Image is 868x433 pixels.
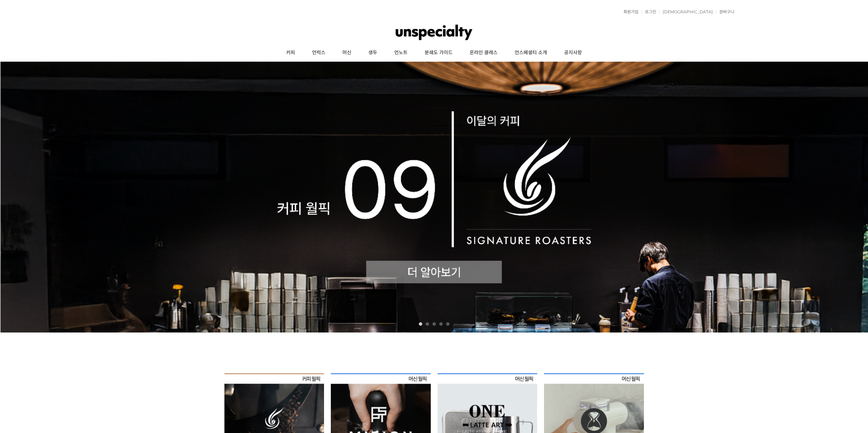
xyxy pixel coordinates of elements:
a: 회원가입 [620,10,638,14]
a: 온라인 클래스 [461,44,506,61]
a: 장바구니 [716,10,734,14]
a: 커피 [278,44,304,61]
a: 언럭스 [304,44,334,61]
a: 공지사항 [556,44,590,61]
a: 머신 [334,44,360,61]
a: 언노트 [386,44,416,61]
a: 생두 [360,44,386,61]
img: 언스페셜티 몰 [396,22,472,43]
a: 1 [419,322,422,326]
a: 언스페셜티 소개 [506,44,556,61]
a: 3 [432,322,436,326]
a: 5 [446,322,450,326]
a: 4 [439,322,443,326]
a: [DEMOGRAPHIC_DATA] [659,10,713,14]
a: 2 [426,322,429,326]
a: 분쇄도 가이드 [416,44,461,61]
a: 로그인 [642,10,656,14]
